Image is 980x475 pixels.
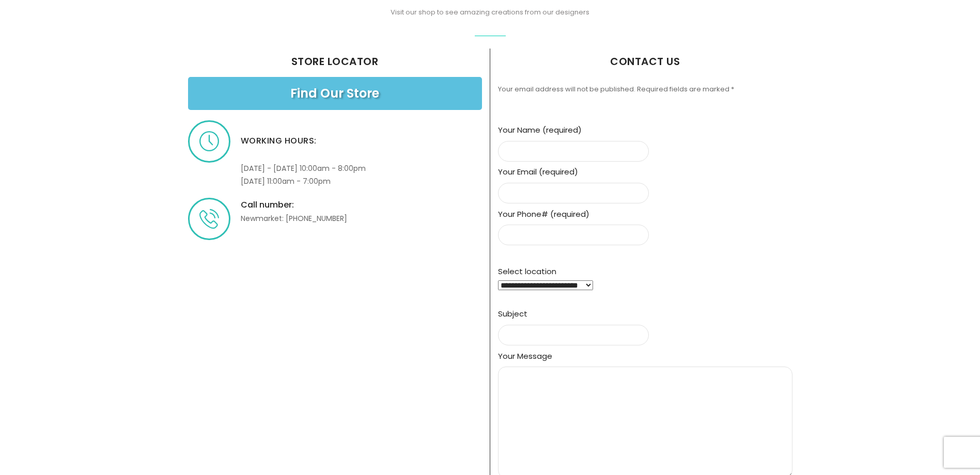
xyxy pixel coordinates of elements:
[241,212,347,225] p: Newmarket: [PHONE_NUMBER]
[498,84,792,96] p: Your email address will not be published. Required fields are marked *
[498,209,649,240] label: Your Phone# (required)
[498,56,792,67] h6: Contact Us
[188,77,482,110] a: Find Our Store
[241,135,317,147] span: Working hours:
[290,87,379,100] span: Find Our Store
[498,280,593,290] select: Select location
[498,166,649,198] label: Your Email (required)
[498,325,649,345] input: Subject
[498,225,649,245] input: Your Phone# (required)
[498,141,649,162] input: Your Name (required)
[241,199,294,211] span: Call number:
[498,308,649,340] label: Subject
[188,56,482,67] h6: Store locator
[185,7,795,19] p: Visit our shop to see amazing creations from our designers
[498,183,649,203] input: Your Email (required)
[498,124,649,156] label: Your Name (required)
[498,266,593,290] label: Select location
[241,162,366,187] p: [DATE] - [DATE] 10:00am - 8:00pm [DATE] 11:00am - 7:00pm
